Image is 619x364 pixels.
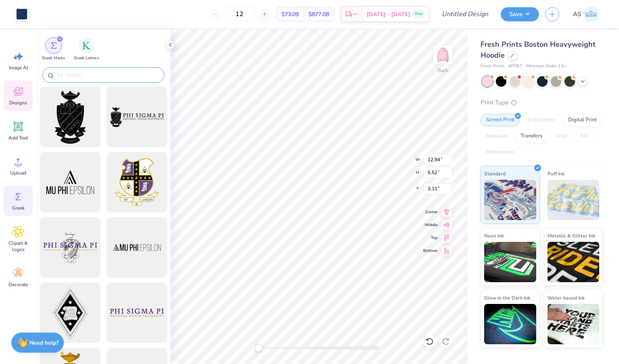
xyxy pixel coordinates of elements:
[435,6,495,22] input: Untitled Design
[515,130,548,142] div: Transfers
[10,170,26,176] span: Upload
[74,55,99,61] span: Greek Letters
[501,7,539,21] button: Save
[42,55,65,61] span: Greek Marks
[484,180,536,220] img: Standard
[74,37,99,61] button: filter button
[484,231,504,240] span: Neon Ink
[254,344,262,352] div: Accessibility label
[522,114,560,126] div: Embroidery
[481,40,596,60] span: Fresh Prints Boston Heavyweight Hoodie
[548,293,585,302] span: Water based Ink
[550,130,573,142] div: Vinyl
[42,37,65,61] div: filter for Greek Marks
[9,100,27,106] span: Designs
[8,281,28,288] span: Decorate
[481,98,603,107] div: Print Type
[526,63,567,70] span: Minimum Order: 12 +
[12,205,25,211] span: Greek
[9,64,28,71] span: Image AI
[367,10,410,19] span: [DATE] - [DATE]
[50,42,57,49] img: Greek Marks Image
[548,242,600,282] img: Metallic & Glitter Ink
[548,180,600,220] img: Puff Ink
[308,10,329,19] span: $877.08
[484,293,530,302] span: Glow in the Dark Ink
[423,222,438,228] span: Middle
[423,248,438,254] span: Bottom
[42,37,65,61] button: filter button
[481,130,513,142] div: Applique
[583,6,599,22] img: Alexa Spagna
[281,10,299,19] span: $73.09
[5,240,31,253] span: Clipart & logos
[481,146,520,158] div: Rhinestones
[8,135,28,141] span: Add Text
[423,209,438,215] span: Center
[56,71,159,79] input: Try "Alpha"
[575,130,594,142] div: Foil
[29,339,59,347] strong: Need help?
[484,169,506,178] span: Standard
[569,6,603,22] a: AS
[481,114,520,126] div: Screen Print
[573,10,581,19] span: AS
[82,42,90,50] img: Greek Letters Image
[563,114,602,126] div: Digital Print
[548,304,600,344] img: Water based Ink
[423,235,438,241] span: Top
[435,47,451,63] img: Back
[438,67,448,74] div: Back
[481,63,504,70] span: Fresh Prints
[508,63,522,70] span: # FP87
[224,7,255,21] input: – –
[548,231,595,240] span: Metallic & Glitter Ink
[484,304,536,344] img: Glow in the Dark Ink
[548,169,564,178] span: Puff Ink
[415,11,423,17] span: Free
[74,37,99,61] div: filter for Greek Letters
[484,242,536,282] img: Neon Ink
